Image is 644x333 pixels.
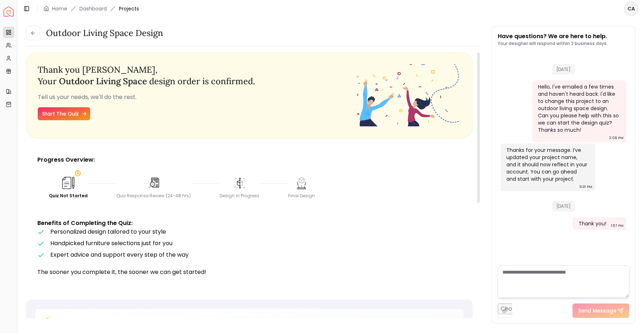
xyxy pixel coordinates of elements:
[625,2,638,15] span: CA
[37,268,461,276] p: The sooner you complete it, the sooner we can get started!
[37,219,461,228] p: Benefits of Completing the Quiz:
[4,6,14,17] a: Spacejoy
[579,183,592,190] div: 9:31 PM
[50,239,172,247] span: Handpicked furniture selections just for you
[49,193,88,199] div: Quiz Not Started
[38,107,90,120] a: Start The Quiz
[552,64,575,75] span: [DATE]
[579,220,606,227] div: Thank you!
[4,6,14,17] img: Spacejoy Logo
[355,64,461,126] img: Fun quiz start - image
[552,201,575,211] span: [DATE]
[609,134,624,141] div: 2:08 PM
[50,228,166,236] span: Personalized design tailored to your style
[43,5,139,12] nav: breadcrumb
[288,193,315,199] div: Final Design
[37,156,461,164] p: Progress Overview:
[79,5,107,12] a: Dashboard
[611,222,624,229] div: 1:57 PM
[624,1,638,16] button: CA
[233,176,247,190] img: Design in Progress
[46,27,163,39] h3: Outdoor Living Space Design
[220,193,259,199] div: Design in Progress
[506,147,588,183] div: Thanks for your message. I’ve updated your project name, and it should now reflect in your accoun...
[498,32,608,41] p: Have questions? We are here to help.
[52,5,67,12] a: Home
[59,76,147,87] span: outdoor living space
[58,316,152,326] h5: Need Help with Your Design?
[119,5,139,12] span: Projects
[294,176,309,190] img: Final Design
[38,93,355,102] p: Tell us your needs, we'll do the rest.
[116,193,191,199] div: Quiz Response Review (24-48 hrs)
[147,176,161,190] img: Quiz Response Review (24-48 hrs)
[538,83,620,134] div: Hello, I've emailed a few times and haven't heard back. I'd like to change this project to an out...
[498,41,608,46] p: Your designer will respond within 2 business days.
[60,175,76,191] img: Quiz Not Started
[82,64,155,75] span: [PERSON_NAME]
[38,64,355,87] h3: Thank you , Your design order is confirmed.
[50,251,189,259] span: Expert advice and support every step of the way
